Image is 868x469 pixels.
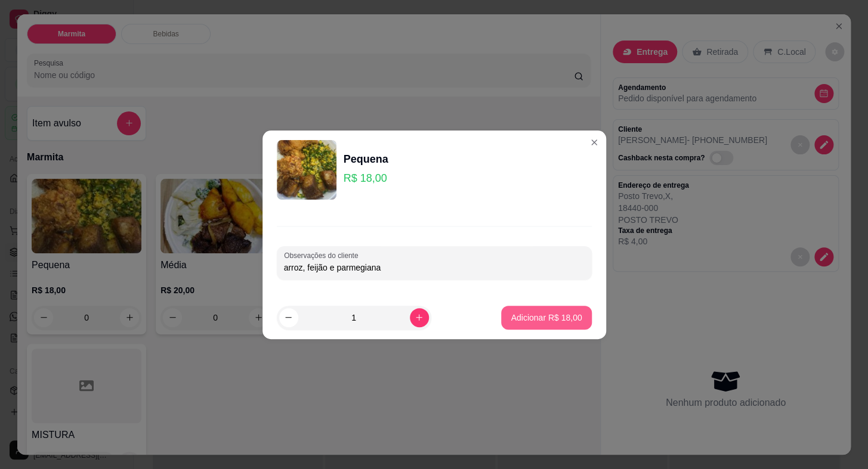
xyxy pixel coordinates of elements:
[344,151,388,167] div: Pequena
[277,140,336,200] img: product-image
[344,170,388,187] p: R$ 18,00
[501,306,591,330] button: Adicionar R$ 18,00
[585,133,604,152] button: Close
[410,308,429,327] button: increase-product-quantity
[279,308,298,327] button: decrease-product-quantity
[284,250,362,260] label: Observações do cliente
[511,312,582,324] p: Adicionar R$ 18,00
[284,262,585,274] input: Observações do cliente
